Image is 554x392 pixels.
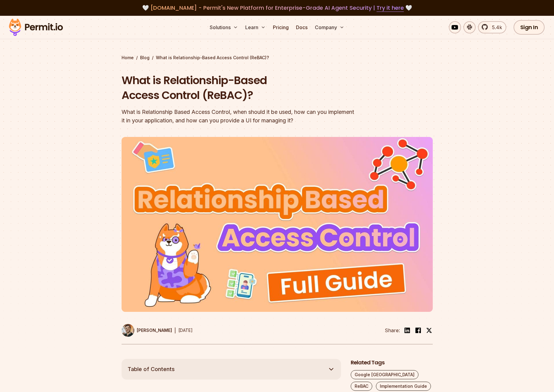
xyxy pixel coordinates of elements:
div: | [174,327,176,334]
button: Company [312,21,347,33]
img: linkedin [404,327,411,334]
a: Blog [140,55,150,61]
span: 5.4k [488,24,502,31]
a: Docs [294,21,310,33]
a: Sign In [514,20,545,35]
a: 5.4k [478,21,506,33]
a: [PERSON_NAME] [122,324,172,337]
li: Share: [385,327,400,334]
p: [PERSON_NAME] [137,327,172,333]
a: Pricing [270,21,291,33]
h1: What is Relationship-Based Access Control (ReBAC)? [122,73,355,103]
h2: Related Tags [351,359,433,366]
img: twitter [426,327,432,333]
div: / / [122,55,433,61]
a: Google [GEOGRAPHIC_DATA] [351,370,418,379]
div: 🤍 🤍 [15,4,539,12]
a: ReBAC [351,382,372,391]
time: [DATE] [178,328,193,333]
a: Implementation Guide [376,382,431,391]
img: Permit logo [6,17,66,38]
span: [DOMAIN_NAME] - Permit's New Platform for Enterprise-Grade AI Agent Security | [150,4,404,12]
img: Daniel Bass [122,324,134,337]
button: Learn [243,21,268,33]
button: Table of Contents [122,359,341,380]
a: Try it here [377,4,404,12]
a: Home [122,55,134,61]
img: facebook [415,327,422,334]
span: Table of Contents [128,365,175,373]
button: Solutions [207,21,240,33]
img: What is Relationship-Based Access Control (ReBAC)? [122,137,433,312]
div: What is Relationship Based Access Control, when should it be used, how can you implement it in yo... [122,108,355,125]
